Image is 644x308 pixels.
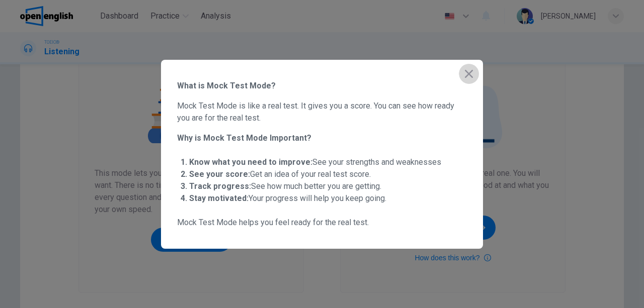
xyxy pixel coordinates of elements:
span: Why is Mock Test Mode Important? [177,132,467,144]
span: Mock Test Mode helps you feel ready for the real test. [177,217,467,229]
strong: Track progress: [189,181,251,191]
strong: See your score: [189,169,250,179]
span: Get an idea of your real test score. [189,169,371,179]
span: See how much better you are getting. [189,181,381,191]
span: Mock Test Mode is like a real test. It gives you a score. You can see how ready you are for the r... [177,100,467,124]
span: Your progress will help you keep going. [189,193,386,203]
strong: Know what you need to improve: [189,157,312,167]
span: What is Mock Test Mode? [177,80,467,92]
strong: Stay motivated: [189,193,249,203]
span: See your strengths and weaknesses [189,157,441,167]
